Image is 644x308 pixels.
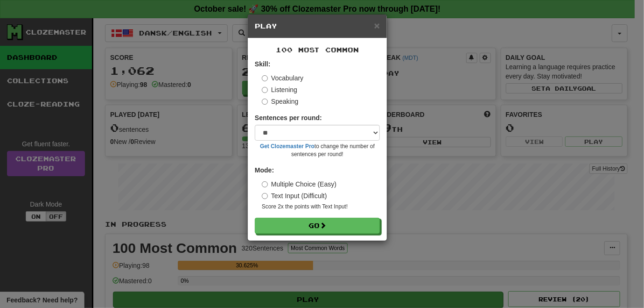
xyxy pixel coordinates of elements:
label: Vocabulary [262,73,303,83]
a: Get Clozemaster Pro [260,143,315,150]
span: × [374,20,380,31]
small: Score 2x the points with Text Input ! [262,203,380,211]
strong: Mode: [255,166,274,174]
h5: Play [255,21,380,31]
input: Vocabulary [262,75,268,81]
label: Text Input (Difficult) [262,191,327,201]
label: Listening [262,85,297,94]
button: Go [255,218,380,234]
input: Multiple Choice (Easy) [262,181,268,187]
label: Speaking [262,97,298,106]
input: Listening [262,87,268,93]
small: to change the number of sentences per round! [255,143,380,158]
strong: Skill: [255,60,270,68]
button: Close [374,21,380,30]
label: Multiple Choice (Easy) [262,179,336,189]
input: Speaking [262,99,268,105]
input: Text Input (Difficult) [262,193,268,199]
span: 100 Most Common [276,46,359,54]
label: Sentences per round: [255,113,322,122]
